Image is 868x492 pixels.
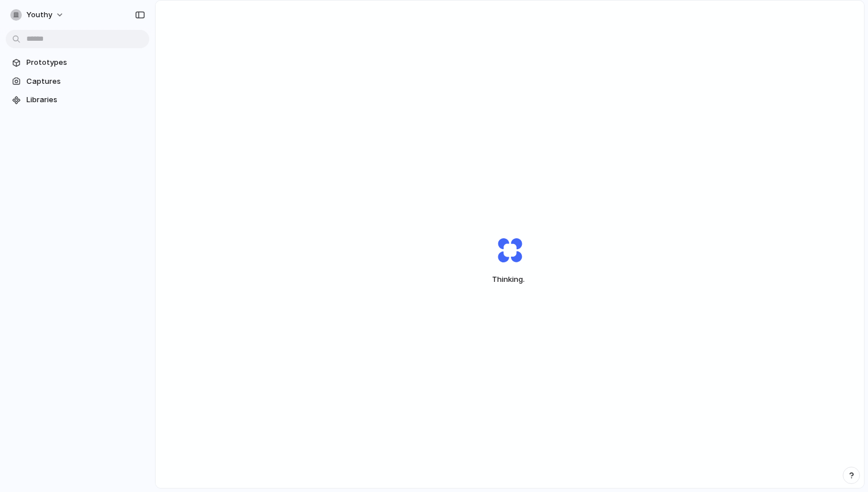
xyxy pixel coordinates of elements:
[6,91,149,109] a: Libraries
[6,73,149,90] a: Captures
[26,76,145,87] span: Captures
[26,57,145,68] span: Prototypes
[470,274,549,285] span: Thinking
[26,9,52,21] span: youthy
[6,54,149,71] a: Prototypes
[26,94,145,106] span: Libraries
[523,274,525,284] span: .
[6,6,70,24] button: youthy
